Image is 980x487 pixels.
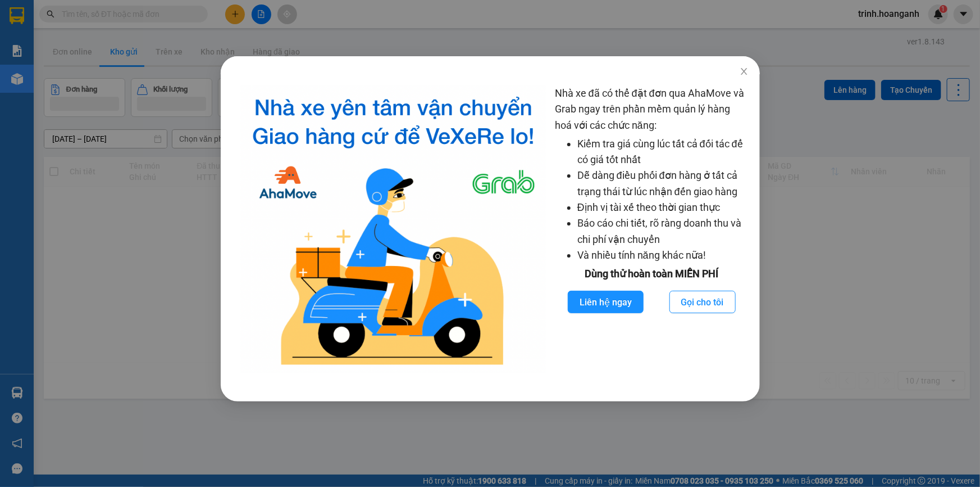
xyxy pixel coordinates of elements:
[567,291,643,313] button: Liên hệ ngay
[577,247,748,263] li: Và nhiều tính năng khác nữa!
[577,136,748,168] li: Kiểm tra giá cùng lúc tất cả đối tác để có giá tốt nhất
[681,295,723,309] span: Gọi cho tôi
[577,215,748,247] li: Báo cáo chi tiết, rõ ràng doanh thu và chi phí vận chuyển
[739,67,748,76] span: close
[728,56,759,88] button: Close
[577,168,748,200] li: Dễ dàng điều phối đơn hàng ở tất cả trạng thái từ lúc nhận đến giao hàng
[577,200,748,215] li: Định vị tài xế theo thời gian thực
[669,291,735,313] button: Gọi cho tôi
[579,295,631,309] span: Liên hệ ngay
[241,85,546,373] img: logo
[554,85,748,373] div: Nhà xe đã có thể đặt đơn qua AhaMove và Grab ngay trên phần mềm quản lý hàng hoá với các chức năng:
[554,266,748,282] div: Dùng thử hoàn toàn MIỄN PHÍ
